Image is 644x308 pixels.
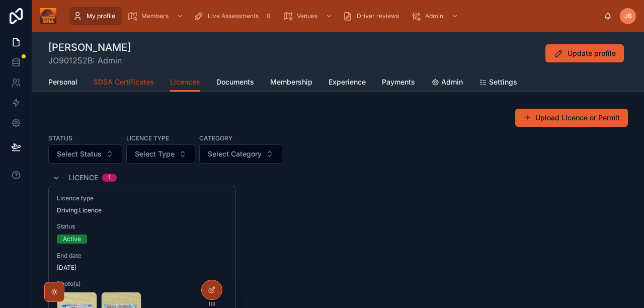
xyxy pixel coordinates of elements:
label: Status [48,133,72,142]
span: Admin [441,77,463,87]
div: scrollable content [64,5,604,27]
a: Settings [479,73,517,93]
a: Driver reviews [340,7,406,25]
button: Select Button [199,144,282,164]
div: Active [63,235,81,244]
label: Licence type [126,133,169,142]
span: Driver reviews [357,12,399,20]
h1: [PERSON_NAME] [48,40,131,54]
span: Licence type [57,194,227,202]
span: Venues [297,12,317,20]
span: Personal [48,77,77,87]
a: Members [124,7,189,25]
span: End date [57,252,227,260]
a: Experience [329,73,366,93]
a: Documents [216,73,254,93]
span: Admin [425,12,443,20]
span: Licences [170,77,200,87]
a: Payments [382,73,415,93]
span: Live Assessments [208,12,259,20]
span: SDSA Certificates [94,77,154,87]
a: Admin [431,73,463,93]
span: Experience [329,77,366,87]
a: Membership [270,73,312,93]
span: Status [57,222,227,230]
span: Update profile [568,48,616,58]
span: Select Status [57,149,102,159]
span: Members [141,12,169,20]
label: Category [199,133,232,142]
img: App logo [40,8,56,24]
div: 0 [263,10,275,22]
button: Upload Licence or Permit [515,109,628,127]
span: JB [624,12,632,20]
a: Live Assessments0 [191,7,278,25]
button: Update profile [545,44,624,62]
span: Settings [489,77,517,87]
span: My profile [87,12,115,20]
span: Driving Licence [57,206,102,214]
a: Personal [48,73,77,93]
button: Select Button [126,144,195,164]
span: Payments [382,77,415,87]
span: Membership [270,77,312,87]
span: Select Type [135,149,175,159]
a: My profile [69,7,122,25]
span: Select Category [208,149,262,159]
span: JO901252B: Admin [48,54,131,66]
span: Documents [216,77,254,87]
a: Admin [408,7,463,25]
span: Photo(s) [57,280,227,288]
span: [DATE] [57,264,227,272]
a: SDSA Certificates [94,73,154,93]
a: Venues [280,7,338,25]
a: Licences [170,73,200,92]
span: Licence [68,173,98,183]
div: 1 [108,174,111,182]
button: Select Button [48,144,122,164]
